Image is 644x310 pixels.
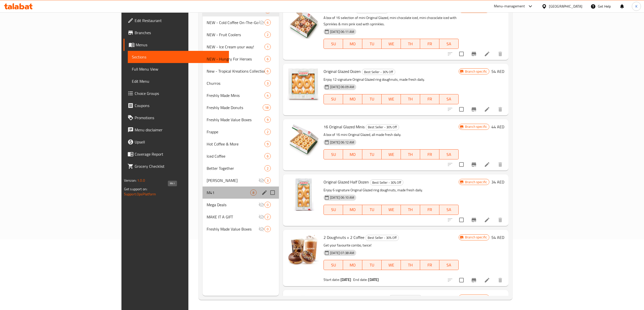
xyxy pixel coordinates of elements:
a: Menus [123,39,229,51]
a: Edit menu item [484,106,490,112]
button: delete [494,274,506,286]
button: delete [494,48,506,60]
svg: Inactive section [258,202,264,208]
div: Menu-management [494,3,525,9]
a: Coverage Report [123,148,229,160]
button: Branch-specific-item [468,214,480,226]
span: Original Glazed Half Dozen [324,178,369,186]
span: Select to update [456,159,467,170]
span: Full Menu View [132,66,225,72]
span: 2 [265,130,271,134]
div: NEW - Cold Coffee On-The-Go [207,19,259,26]
div: items [264,32,271,38]
span: NEW - Ice Cream your way! [207,44,265,50]
img: 16 Assorted Minis [287,6,319,39]
a: Full Menu View [128,63,229,75]
span: Menu disclaimer [135,127,225,133]
span: [DATE] 06:09 AM [328,85,356,89]
svg: Inactive section [258,177,264,183]
a: Support.OpsPlatform [124,191,156,197]
div: [GEOGRAPHIC_DATA] [549,4,582,9]
button: TU [362,260,382,270]
span: FR [422,40,437,48]
span: Select to update [456,275,467,285]
span: Coupons [135,102,225,109]
button: WE [382,205,401,215]
button: MO [343,94,362,104]
span: WE [384,261,399,269]
b: [DATE] [341,276,351,283]
span: MO [345,95,360,103]
button: MO [343,149,362,159]
svg: Inactive section [258,214,264,220]
div: NEW - Fruit Coolers2 [203,29,279,41]
span: 18 [263,105,271,110]
h6: 34 AED [491,178,504,185]
span: Menus [136,42,225,48]
span: Freshly Made Value Boxes [207,117,265,123]
div: Churros3 [203,77,279,89]
p: Get your favourite combo, twice! [324,242,459,249]
span: Choice Groups [135,90,225,96]
div: Freshly Made Value Boxes9 [203,114,279,126]
span: NEW - Fruit Coolers [207,32,265,38]
span: Freshly Made Minis [207,92,265,98]
div: Freshly Made Value Boxes0 [203,223,279,235]
span: [DATE] 06:12 AM [328,140,356,145]
div: MAKE IT A GIFT2 [203,211,279,223]
div: Mega Deals0 [203,199,279,211]
span: Best Seller - 30% Off [366,124,399,130]
div: items [264,226,271,232]
span: TU [364,151,380,158]
div: Best Seller - 30% Off [370,179,403,185]
button: WE [382,94,401,104]
span: TU [364,95,380,103]
div: Frappe [207,129,265,135]
div: Freshly Made Minis4 [203,89,279,101]
a: Edit Restaurant [123,14,229,27]
span: MO [345,206,360,213]
span: NEW - Hungry For Heroes [207,56,265,62]
div: Hot Coffee & More9 [203,138,279,150]
h6: 44 AED [491,123,504,130]
span: 6 [265,20,271,25]
button: SU [324,39,343,49]
span: Best Seller - 30% Off [362,69,395,75]
button: FR [420,260,439,270]
span: New - Tropical Kreations Collection [207,68,265,74]
span: TU [364,40,380,48]
button: TU [362,149,382,159]
span: FR [422,95,437,103]
svg: Inactive section [258,226,264,232]
a: Branches [123,27,229,39]
span: TH [403,40,418,48]
button: MO [343,39,362,49]
button: SA [439,205,459,215]
div: NEW - Cold Coffee On-The-Go6 [203,16,279,29]
div: items [264,56,271,62]
a: Edit Menu [128,75,229,87]
button: SA [439,149,459,159]
a: Choice Groups [123,87,229,99]
span: SA [441,261,457,269]
div: [PERSON_NAME]3 [203,174,279,187]
span: Select to update [456,104,467,115]
a: Coupons [123,99,229,112]
button: SU [324,94,343,104]
div: items [264,153,271,159]
span: SU [326,95,341,103]
button: SU [324,149,343,159]
div: NEW - Ice Cream your way!1 [203,41,279,53]
span: TH [403,206,418,213]
span: M41 [207,190,251,196]
span: WE [384,40,399,48]
button: TH [401,39,420,49]
img: Original Glazed Half Dozen [287,178,319,211]
span: Edit Menu [132,78,225,84]
svg: Inactive section [258,19,264,26]
span: 2 Doughnuts + 2 Coffee [324,234,364,241]
span: 9 [265,142,271,147]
